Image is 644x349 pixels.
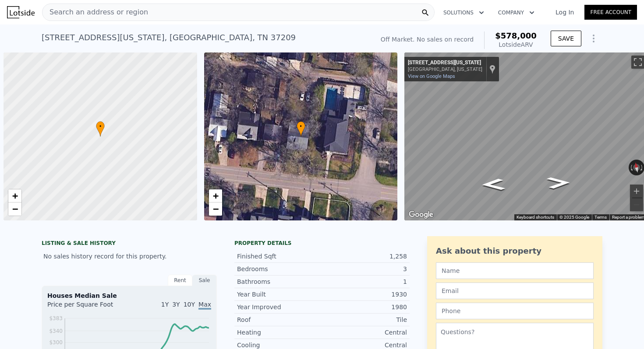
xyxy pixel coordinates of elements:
[42,248,217,264] div: No sales history record for this property.
[209,189,222,202] a: Zoom in
[96,122,105,130] span: •
[47,300,129,314] div: Price per Square Foot
[322,328,407,337] div: Central
[8,189,21,202] a: Zoom in
[436,245,594,257] div: Ask about this property
[212,203,218,214] span: −
[632,159,641,176] button: Reset the view
[42,7,148,17] span: Search an address or region
[209,202,222,216] a: Zoom out
[584,5,637,20] a: Free Account
[436,5,491,21] button: Solutions
[8,202,21,216] a: Zoom out
[297,122,305,130] span: •
[471,176,515,193] path: Go West, Nebraska Ave
[407,209,435,220] img: Google
[42,31,296,44] div: [STREET_ADDRESS][US_STATE] , [GEOGRAPHIC_DATA] , TN 37209
[49,315,63,321] tspan: $383
[47,291,211,300] div: Houses Median Sale
[168,275,192,286] div: Rent
[517,214,554,220] button: Keyboard shortcuts
[7,6,35,18] img: Lotside
[408,59,482,66] div: [STREET_ADDRESS][US_STATE]
[585,30,602,47] button: Show Options
[96,121,105,136] div: •
[184,301,195,308] span: 10Y
[381,35,474,44] div: Off Market. No sales on record
[408,73,455,79] a: View on Google Maps
[322,265,407,273] div: 3
[237,290,322,299] div: Year Built
[629,160,633,175] button: Rotate counterclockwise
[172,301,180,308] span: 3Y
[491,5,541,21] button: Company
[12,203,18,214] span: −
[537,174,580,192] path: Go East, Nebraska Ave
[237,265,322,273] div: Bedrooms
[297,121,305,136] div: •
[495,40,537,49] div: Lotside ARV
[630,185,643,198] button: Zoom in
[42,240,217,248] div: LISTING & SALE HISTORY
[49,339,63,346] tspan: $300
[322,315,407,324] div: Tile
[630,198,643,211] button: Zoom out
[495,31,537,40] span: $578,000
[408,66,482,72] div: [GEOGRAPHIC_DATA], [US_STATE]
[12,190,18,201] span: +
[551,31,581,46] button: SAVE
[322,252,407,261] div: 1,258
[594,215,607,220] a: Terms (opens in new tab)
[212,190,218,201] span: +
[436,283,594,299] input: Email
[237,303,322,311] div: Year Improved
[237,328,322,337] div: Heating
[489,64,495,74] a: Show location on map
[545,8,584,17] a: Log In
[234,240,410,247] div: Property details
[322,303,407,311] div: 1980
[322,290,407,299] div: 1930
[407,209,435,220] a: Open this area in Google Maps (opens a new window)
[322,277,407,286] div: 1
[237,277,322,286] div: Bathrooms
[49,328,63,334] tspan: $340
[237,252,322,261] div: Finished Sqft
[436,303,594,319] input: Phone
[198,301,211,310] span: Max
[161,301,169,308] span: 1Y
[192,275,217,286] div: Sale
[436,262,594,279] input: Name
[559,215,589,220] span: © 2025 Google
[237,315,322,324] div: Roof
